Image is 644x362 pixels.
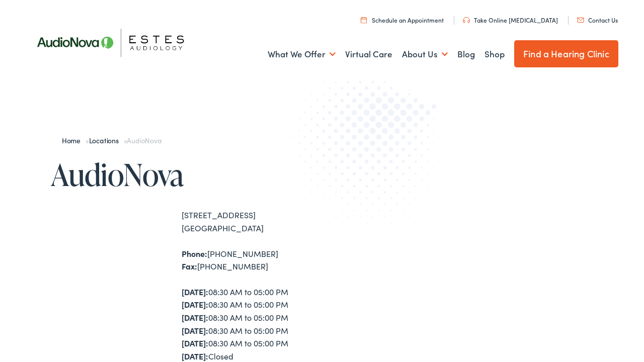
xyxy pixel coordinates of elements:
[457,36,475,73] a: Blog
[182,299,208,310] strong: [DATE]:
[485,36,505,73] a: Shop
[182,209,322,234] div: [STREET_ADDRESS] [GEOGRAPHIC_DATA]
[182,337,208,348] strong: [DATE]:
[127,135,161,145] span: AudioNova
[62,135,162,145] span: » »
[182,248,207,259] strong: Phone:
[514,40,618,67] a: Find a Hearing Clinic
[182,312,208,323] strong: [DATE]:
[361,17,367,23] img: utility icon
[463,17,470,23] img: utility icon
[268,36,336,73] a: What We Offer
[463,16,558,24] a: Take Online [MEDICAL_DATA]
[89,135,124,145] a: Locations
[577,16,618,24] a: Contact Us
[345,36,392,73] a: Virtual Care
[182,350,208,361] strong: [DATE]:
[402,36,448,73] a: About Us
[182,260,197,271] strong: Fax:
[182,325,208,336] strong: [DATE]:
[51,158,322,191] h1: AudioNova
[577,18,584,23] img: utility icon
[361,16,444,24] a: Schedule an Appointment
[62,135,86,145] a: Home
[182,286,208,297] strong: [DATE]:
[182,247,322,273] div: [PHONE_NUMBER] [PHONE_NUMBER]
